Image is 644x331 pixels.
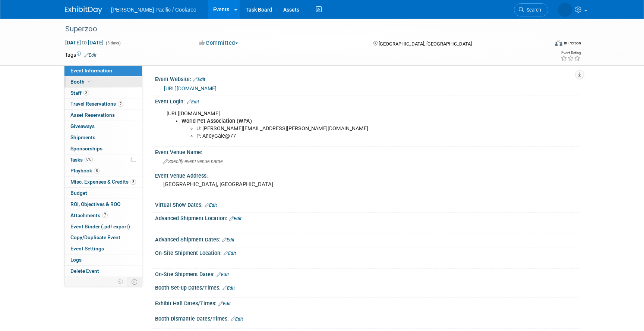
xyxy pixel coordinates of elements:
[155,313,579,323] div: Booth Dismantle Dates/Times:
[64,266,142,277] a: Delete Event
[114,277,127,287] td: Personalize Event Tab Strip
[155,269,579,278] div: On-Site Shipment Dates:
[64,76,142,87] a: Booth
[64,132,142,143] a: Shipments
[379,41,472,47] span: [GEOGRAPHIC_DATA], [GEOGRAPHIC_DATA]
[163,159,223,164] span: Specify event venue name
[193,77,205,82] a: Edit
[155,74,579,83] div: Event Website:
[70,123,95,129] span: Giveaways
[94,168,100,174] span: 8
[127,277,142,287] td: Toggle Event Tabs
[561,51,581,55] div: Event Rating
[64,65,142,76] a: Event Information
[111,7,196,13] span: [PERSON_NAME] Pacific / Coolaroo
[130,179,136,185] span: 3
[70,246,104,252] span: Event Settings
[155,147,579,156] div: Event Venue Name:
[222,237,234,243] a: Edit
[224,251,236,256] a: Edit
[64,221,142,232] a: Event Binder (.pdf export)
[155,170,579,179] div: Event Venue Address:
[161,106,497,144] div: [URL][DOMAIN_NAME]
[88,79,92,84] i: Booth reservation complete
[70,101,123,107] span: Travel Reservations
[65,6,102,14] img: ExhibitDay
[155,298,579,307] div: Exhibit Hall Dates/Times:
[64,88,142,99] a: Staff3
[65,39,104,46] span: [DATE] [DATE]
[70,90,89,96] span: Staff
[70,268,99,274] span: Delete Event
[63,22,537,36] div: Superzoo
[196,132,493,140] li: P: AndyGale@77
[64,165,142,176] a: Playbook8
[65,51,97,59] td: Tags
[229,216,241,221] a: Edit
[64,143,142,154] a: Sponsorships
[70,179,136,185] span: Misc. Expenses & Credits
[64,199,142,210] a: ROI, Objectives & ROO
[64,177,142,187] a: Misc. Expenses & Credits3
[222,285,235,291] a: Edit
[524,7,541,13] span: Search
[70,168,100,174] span: Playbook
[155,234,579,244] div: Advanced Shipment Dates:
[64,210,142,221] a: Attachments7
[231,316,243,322] a: Edit
[85,157,93,162] span: 0%
[64,121,142,132] a: Giveaways
[155,213,579,222] div: Advanced Shipment Location:
[64,99,142,109] a: Travel Reservations2
[70,212,108,218] span: Attachments
[81,40,88,46] span: to
[563,40,581,46] div: In-Person
[181,118,252,124] b: World Pet Association (WPA)
[70,234,120,240] span: Copy/Duplicate Event
[64,154,142,165] a: Tasks0%
[555,40,562,46] img: Format-Inperson.png
[70,134,95,140] span: Shipments
[163,181,323,188] pre: [GEOGRAPHIC_DATA], [GEOGRAPHIC_DATA]
[70,201,120,207] span: ROI, Objectives & ROO
[217,272,229,277] a: Edit
[64,110,142,121] a: Asset Reservations
[70,112,115,118] span: Asset Reservations
[205,203,217,208] a: Edit
[102,212,108,218] span: 7
[70,224,130,229] span: Event Binder (.pdf export)
[164,85,217,91] a: [URL][DOMAIN_NAME]
[64,188,142,199] a: Budget
[105,41,121,46] span: (3 days)
[196,125,493,132] li: U: [PERSON_NAME][EMAIL_ADDRESS][PERSON_NAME][DOMAIN_NAME]
[64,255,142,265] a: Logs
[70,146,102,152] span: Sponsorships
[70,79,93,85] span: Booth
[504,39,581,50] div: Event Format
[197,39,241,47] button: Committed
[155,96,579,106] div: Event Login:
[558,3,572,17] img: Andy Doerr
[155,199,579,209] div: Virtual Show Dates:
[155,247,579,257] div: On-Site Shipment Location:
[187,99,199,104] a: Edit
[155,282,579,292] div: Booth Set-up Dates/Times:
[64,232,142,243] a: Copy/Duplicate Event
[83,90,89,96] span: 3
[70,157,93,163] span: Tasks
[70,190,87,196] span: Budget
[218,301,231,306] a: Edit
[84,53,97,58] a: Edit
[70,68,112,74] span: Event Information
[118,101,123,107] span: 2
[64,243,142,254] a: Event Settings
[514,3,548,16] a: Search
[70,257,82,263] span: Logs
